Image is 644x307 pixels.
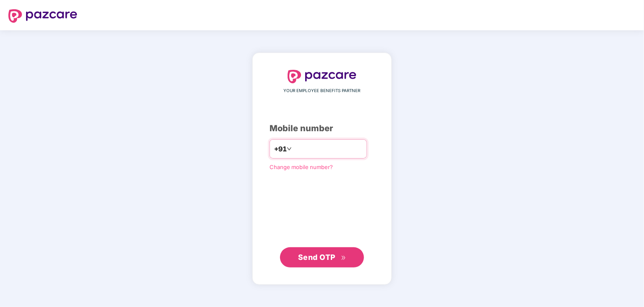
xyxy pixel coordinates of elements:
[284,87,361,94] span: YOUR EMPLOYEE BENEFITS PARTNER
[288,70,356,83] img: logo
[341,255,346,261] span: double-right
[270,164,333,170] a: Change mobile number?
[280,247,364,267] button: Send OTPdouble-right
[298,253,335,262] span: Send OTP
[274,144,287,154] span: +91
[270,122,374,135] div: Mobile number
[287,146,292,151] span: down
[8,9,77,23] img: logo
